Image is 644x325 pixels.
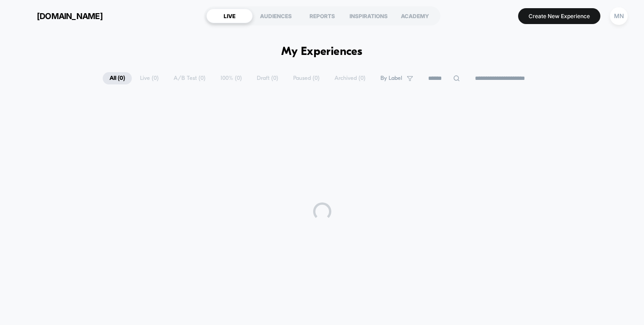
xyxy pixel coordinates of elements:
span: All ( 0 ) [103,72,132,84]
div: INSPIRATIONS [345,9,392,23]
span: [DOMAIN_NAME] [37,11,103,21]
button: Create New Experience [518,8,600,24]
button: MN [607,7,630,25]
div: LIVE [206,9,253,23]
div: MN [610,7,628,25]
h1: My Experiences [281,45,363,59]
div: AUDIENCES [253,9,299,23]
div: ACADEMY [392,9,438,23]
span: By Label [380,75,402,82]
div: REPORTS [299,9,345,23]
button: [DOMAIN_NAME] [14,9,105,23]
